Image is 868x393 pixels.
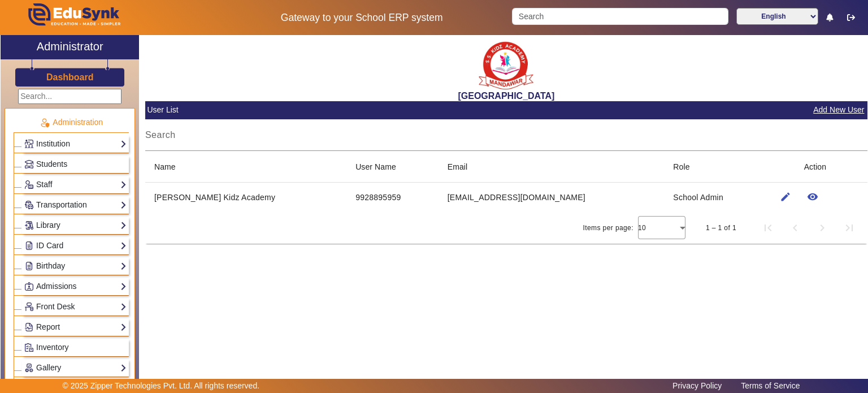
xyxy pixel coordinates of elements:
[667,378,727,393] a: Privacy Policy
[439,183,665,212] td: [EMAIL_ADDRESS][DOMAIN_NAME]
[807,191,818,202] mat-icon: remove_red_eye
[24,341,127,354] a: Inventory
[145,90,867,101] h2: [GEOGRAPHIC_DATA]
[40,118,50,128] img: Administration.png
[145,130,176,140] mat-label: Search
[836,214,863,241] button: Last page
[37,40,103,53] h2: Administrator
[18,89,121,104] input: Search...
[812,103,865,117] button: Add New User
[512,8,728,25] input: Search
[664,183,762,212] td: School Admin
[583,222,633,234] div: Items per page:
[782,214,809,241] button: Previous page
[36,159,67,169] span: Students
[25,343,33,352] img: Inventory.png
[706,222,736,234] div: 1 – 1 of 1
[223,12,500,24] h5: Gateway to your School ERP system
[63,380,260,392] p: © 2025 Zipper Technologies Pvt. Ltd. All rights reserved.
[735,378,805,393] a: Terms of Service
[46,71,94,83] a: Dashboard
[1,35,139,59] a: Administrator
[346,183,439,212] td: 9928895959
[36,343,69,352] span: Inventory
[439,151,665,183] th: Email
[145,101,867,119] mat-card-header: User List
[46,72,94,83] h3: Dashboard
[24,158,127,171] a: Students
[346,151,439,183] th: User Name
[145,151,346,183] th: Name
[664,151,762,183] th: Role
[754,214,782,241] button: First page
[145,212,867,244] mat-paginator: Select page of periodic elements
[763,151,867,183] th: Action
[14,116,129,128] p: Administration
[809,214,836,241] button: Next page
[780,191,791,202] mat-icon: edit
[478,38,535,90] img: b9104f0a-387a-4379-b368-ffa933cda262
[145,183,346,212] td: [PERSON_NAME] Kidz Academy
[25,160,33,169] img: Students.png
